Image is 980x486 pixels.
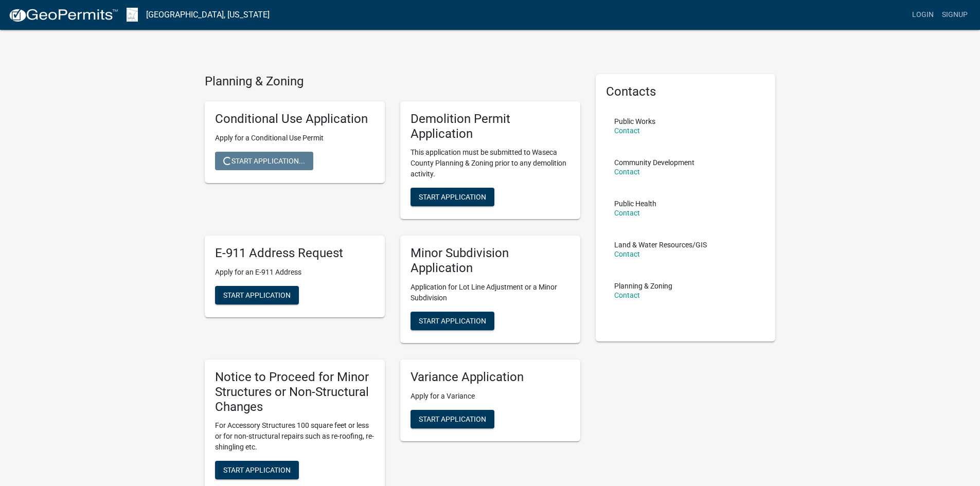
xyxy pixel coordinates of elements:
p: Apply for an E-911 Address [215,267,375,278]
p: Planning & Zoning [614,282,672,290]
button: Start Application [411,312,494,330]
a: Signup [938,5,972,25]
a: Contact [614,209,640,217]
h5: Contacts [606,84,765,99]
button: Start Application [215,286,299,304]
h5: Notice to Proceed for Minor Structures or Non-Structural Changes [215,370,375,414]
span: Start Application [223,291,291,299]
p: This application must be submitted to Waseca County Planning & Zoning prior to any demolition act... [411,147,570,179]
button: Start Application [411,410,494,428]
p: Apply for a Conditional Use Permit [215,133,375,143]
button: Start Application [411,188,494,206]
h4: Planning & Zoning [205,74,580,89]
a: Login [908,5,938,25]
a: Contact [614,291,640,299]
p: Public Works [614,118,655,125]
p: Application for Lot Line Adjustment or a Minor Subdivision [411,282,570,303]
img: Waseca County, Minnesota [127,8,138,22]
a: [GEOGRAPHIC_DATA], [US_STATE] [146,6,270,24]
h5: Demolition Permit Application [411,112,570,141]
h5: Variance Application [411,370,570,385]
p: For Accessory Structures 100 square feet or less or for non-structural repairs such as re-roofing... [215,420,375,453]
a: Contact [614,127,640,135]
a: Contact [614,250,640,258]
button: Start Application [215,461,299,479]
p: Community Development [614,159,694,166]
h5: Conditional Use Application [215,112,375,127]
span: Start Application [419,316,486,325]
span: Start Application [223,466,291,474]
span: Start Application... [223,156,305,165]
a: Contact [614,168,640,176]
span: Start Application [419,193,486,201]
button: Start Application... [215,152,313,170]
p: Land & Water Resources/GIS [614,241,707,248]
span: Start Application [419,415,486,423]
h5: Minor Subdivision Application [411,246,570,276]
p: Public Health [614,200,656,207]
p: Apply for a Variance [411,391,570,402]
h5: E-911 Address Request [215,246,375,261]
